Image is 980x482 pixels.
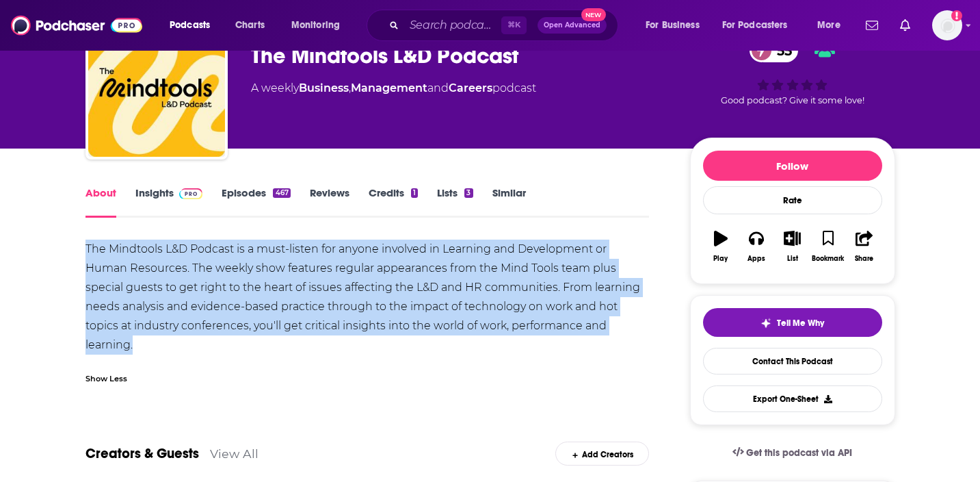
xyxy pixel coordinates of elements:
[222,186,290,218] a: Episodes467
[282,14,358,36] button: open menu
[210,446,259,461] a: View All
[951,10,962,21] svg: Add a profile image
[932,10,962,40] span: Logged in as megcassidy
[251,80,536,97] div: A weekly podcast
[703,186,882,214] div: Rate
[932,10,962,40] img: User Profile
[703,151,882,181] button: Follow
[349,81,351,94] span: ,
[895,14,916,37] a: Show notifications dropdown
[713,255,728,263] div: Play
[427,81,449,94] span: and
[235,16,265,35] span: Charts
[411,188,418,198] div: 1
[11,12,142,38] img: Podchaser - Follow, Share and Rate Podcasts
[746,447,852,459] span: Get this podcast via API
[860,14,884,37] a: Show notifications dropdown
[581,8,606,21] span: New
[160,14,228,36] button: open menu
[760,318,771,329] img: tell me why sparkle
[777,318,824,329] span: Tell Me Why
[85,186,116,218] a: About
[85,240,650,355] div: The Mindtools L&D Podcast is a must-listen for anyone involved in Learning and Development or Hum...
[739,222,774,271] button: Apps
[226,14,273,36] a: Charts
[713,14,808,36] button: open menu
[646,16,700,35] span: For Business
[492,186,526,218] a: Similar
[88,20,225,157] img: The Mindtools L&D Podcast
[404,14,501,36] input: Search podcasts, credits, & more...
[721,95,864,105] span: Good podcast? Give it some love!
[812,255,844,263] div: Bookmark
[855,255,873,263] div: Share
[703,348,882,375] a: Contact This Podcast
[449,81,492,94] a: Careers
[703,385,882,412] button: Export One-Sheet
[787,255,798,263] div: List
[310,186,349,218] a: Reviews
[846,222,882,271] button: Share
[437,186,473,218] a: Lists3
[135,186,203,218] a: InsightsPodchaser Pro
[85,445,199,462] a: Creators & Guests
[703,222,739,271] button: Play
[817,16,840,35] span: More
[464,188,473,198] div: 3
[179,188,203,199] img: Podchaser Pro
[538,17,607,34] button: Open AdvancedNew
[291,16,340,35] span: Monitoring
[690,29,895,114] div: 55Good podcast? Give it some love!
[721,436,864,470] a: Get this podcast via API
[273,188,290,198] div: 467
[299,81,349,94] a: Business
[747,255,765,263] div: Apps
[722,16,788,35] span: For Podcasters
[369,186,418,218] a: Credits1
[544,22,600,29] span: Open Advanced
[703,308,882,337] button: tell me why sparkleTell Me Why
[380,10,631,41] div: Search podcasts, credits, & more...
[774,222,810,271] button: List
[932,10,962,40] button: Show profile menu
[501,16,527,34] span: ⌘ K
[170,16,210,35] span: Podcasts
[810,222,846,271] button: Bookmark
[808,14,858,36] button: open menu
[636,14,717,36] button: open menu
[555,442,649,466] div: Add Creators
[351,81,427,94] a: Management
